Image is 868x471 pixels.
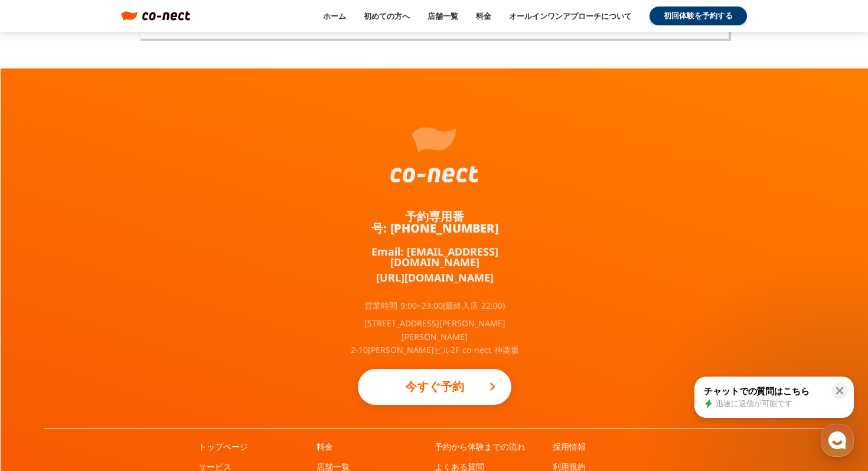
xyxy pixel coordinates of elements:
[101,391,129,401] span: チャット
[476,11,491,21] a: 料金
[30,391,51,400] span: ホーム
[553,441,586,453] a: 採用情報
[364,302,505,310] p: 営業時間 9:00~23:00(最終入店 22:00)
[323,11,346,21] a: ホーム
[650,6,747,25] a: 初回体験を予約する
[346,211,523,234] a: 予約専用番号: [PHONE_NUMBER]
[376,272,494,283] a: [URL][DOMAIN_NAME]
[78,373,152,403] a: チャット
[435,441,526,453] a: 予約から体験までの流れ
[358,369,511,405] a: 今すぐ予約keyboard_arrow_right
[198,441,248,453] a: トップページ
[346,246,523,267] a: Email: [EMAIL_ADDRESS][DOMAIN_NAME]
[4,373,78,403] a: ホーム
[485,380,500,394] i: keyboard_arrow_right
[152,373,227,403] a: 設定
[364,11,410,21] a: 初めての方へ
[428,11,458,21] a: 店舗一覧
[182,391,197,400] span: 設定
[316,441,333,453] a: 料金
[346,317,523,356] p: [STREET_ADDRESS][PERSON_NAME][PERSON_NAME] 2-10[PERSON_NAME]ビル2F co-nect 神楽坂
[509,11,632,21] a: オールインワンアプローチについて
[381,374,488,400] p: 今すぐ予約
